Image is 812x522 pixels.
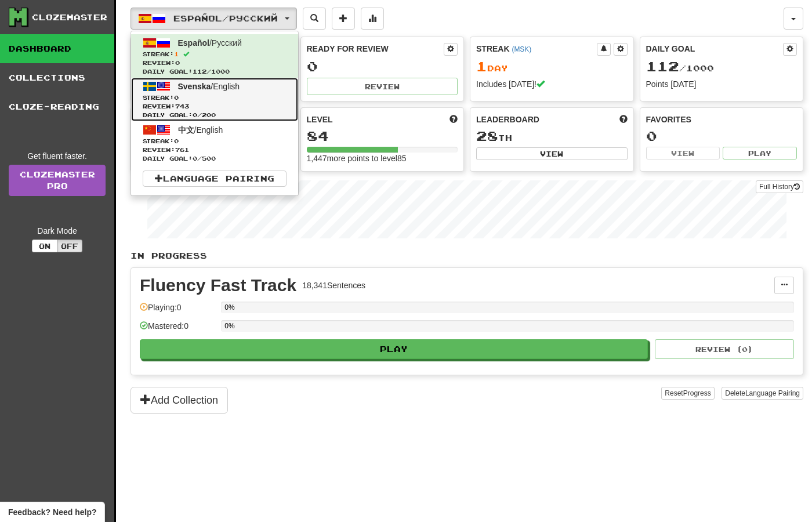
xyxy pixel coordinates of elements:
[193,111,197,118] span: 0
[476,147,628,160] button: View
[8,506,96,518] span: Open feedback widget
[131,121,298,165] a: 中文/EnglishStreak:0 Review:761Daily Goal:0/500
[143,111,287,119] span: Daily Goal: / 200
[646,43,784,56] div: Daily Goal
[302,280,365,291] div: 18,341 Sentences
[9,150,106,162] div: Get fluent faster.
[143,102,287,111] span: Review: 743
[646,114,797,125] div: Favorites
[449,114,458,125] span: Score more points to level up
[476,78,628,90] div: Includes [DATE]!
[143,146,287,154] span: Review: 761
[143,171,287,187] a: Language Pairing
[32,240,57,252] button: On
[173,13,278,23] span: Español / Русский
[178,125,194,135] span: 中文
[476,43,597,55] div: Streak
[174,137,179,144] span: 0
[143,59,287,67] span: Review: 0
[143,137,287,146] span: Streak:
[646,58,679,74] span: 112
[332,8,355,30] button: Add sentence to collection
[722,387,803,400] button: DeleteLanguage Pairing
[619,114,628,125] span: This week in points, UTC
[9,165,106,196] a: ClozemasterPro
[655,339,794,359] button: Review (0)
[756,180,803,193] button: Full History
[307,153,458,164] div: 1,447 more points to level 85
[143,93,287,102] span: Streak:
[140,320,215,339] div: Mastered: 0
[307,59,458,74] div: 0
[178,82,240,91] span: / English
[9,225,106,237] div: Dark Mode
[303,8,326,30] button: Search sentences
[646,78,797,90] div: Points [DATE]
[646,63,714,73] span: / 1000
[683,389,711,397] span: Progress
[476,58,487,74] span: 1
[646,147,720,159] button: View
[143,67,287,76] span: Daily Goal: / 1000
[178,125,223,135] span: / English
[130,250,803,262] p: In Progress
[174,94,179,101] span: 0
[131,78,298,121] a: Svenska/EnglishStreak:0 Review:743Daily Goal:0/200
[476,59,628,74] div: Day
[140,277,296,294] div: Fluency Fast Track
[32,12,107,23] div: Clozemaster
[476,114,539,125] span: Leaderboard
[178,38,209,48] span: Español
[57,240,82,252] button: Off
[661,387,714,400] button: ResetProgress
[130,8,297,30] button: Español/Русский
[140,302,215,321] div: Playing: 0
[307,129,458,143] div: 84
[307,114,333,125] span: Level
[307,43,444,55] div: Ready for Review
[193,68,206,75] span: 112
[745,389,800,397] span: Language Pairing
[178,38,242,48] span: / Русский
[131,34,298,78] a: Español/РусскийStreak:1 Review:0Daily Goal:112/1000
[307,78,458,95] button: Review
[140,339,648,359] button: Play
[143,50,287,59] span: Streak:
[143,154,287,163] span: Daily Goal: / 500
[174,50,179,57] span: 1
[476,128,498,144] span: 28
[130,387,228,414] button: Add Collection
[512,45,531,53] a: (MSK)
[193,155,197,162] span: 0
[646,129,797,143] div: 0
[723,147,797,159] button: Play
[361,8,384,30] button: More stats
[476,129,628,144] div: th
[178,82,211,91] span: Svenska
